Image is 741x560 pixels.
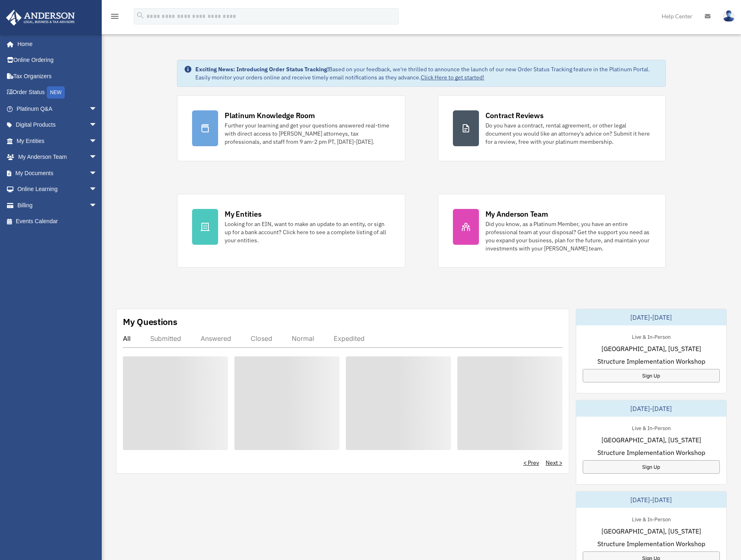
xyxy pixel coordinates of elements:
img: Anderson Advisors Platinum Portal [4,10,77,26]
span: Structure Implementation Workshop [597,448,705,457]
div: Contract Reviews [485,110,544,121]
a: Sign Up [583,369,720,382]
span: [GEOGRAPHIC_DATA], [US_STATE] [601,344,701,354]
div: Submitted [150,334,181,343]
div: Platinum Knowledge Room [225,110,315,121]
div: Normal [292,334,314,343]
span: arrow_drop_down [89,101,105,117]
a: menu [110,14,120,21]
div: My Questions [123,316,177,328]
a: My Anderson Teamarrow_drop_down [6,149,109,165]
div: Looking for an EIN, want to make an update to an entity, or sign up for a bank account? Click her... [225,220,390,244]
div: My Anderson Team [485,209,548,219]
a: Contract Reviews Do you have a contract, rental agreement, or other legal document you would like... [438,95,666,161]
a: Digital Productsarrow_drop_down [6,117,109,133]
div: Closed [251,334,272,343]
a: My Entitiesarrow_drop_down [6,133,109,149]
a: Online Ordering [6,52,109,68]
a: Order StatusNEW [6,84,109,101]
div: Answered [201,334,231,343]
img: User Pic [723,10,735,22]
span: arrow_drop_down [89,197,105,214]
a: Tax Organizers [6,68,109,84]
div: [DATE]-[DATE] [576,400,726,417]
a: Next > [546,459,562,467]
div: Based on your feedback, we're thrilled to announce the launch of our new Order Status Tracking fe... [195,65,659,81]
span: Structure Implementation Workshop [597,539,705,549]
div: Did you know, as a Platinum Member, you have an entire professional team at your disposal? Get th... [485,220,651,253]
div: [DATE]-[DATE] [576,492,726,508]
span: arrow_drop_down [89,165,105,182]
a: Platinum Knowledge Room Further your learning and get your questions answered real-time with dire... [177,95,405,161]
div: Expedited [334,334,365,343]
span: [GEOGRAPHIC_DATA], [US_STATE] [601,526,701,536]
span: arrow_drop_down [89,181,105,198]
a: < Prev [523,459,539,467]
i: menu [110,11,120,21]
a: My Anderson Team Did you know, as a Platinum Member, you have an entire professional team at your... [438,194,666,268]
a: Online Learningarrow_drop_down [6,181,109,198]
a: Sign Up [583,460,720,474]
span: arrow_drop_down [89,117,105,134]
div: Live & In-Person [625,332,677,340]
i: search [136,11,145,20]
a: Click Here to get started! [421,74,484,81]
div: Live & In-Person [625,423,677,432]
span: arrow_drop_down [89,149,105,166]
div: NEW [47,86,65,99]
span: arrow_drop_down [89,133,105,149]
span: Structure Implementation Workshop [597,356,705,366]
a: Home [6,36,105,52]
a: Billingarrow_drop_down [6,197,109,213]
div: My Entities [225,209,261,219]
a: My Entities Looking for an EIN, want to make an update to an entity, or sign up for a bank accoun... [177,194,405,268]
a: Platinum Q&Aarrow_drop_down [6,101,109,117]
strong: Exciting News: Introducing Order Status Tracking! [195,66,329,73]
div: Do you have a contract, rental agreement, or other legal document you would like an attorney's ad... [485,121,651,146]
a: Events Calendar [6,213,109,230]
div: [DATE]-[DATE] [576,309,726,325]
div: Live & In-Person [625,514,677,523]
div: Further your learning and get your questions answered real-time with direct access to [PERSON_NAM... [225,121,390,146]
div: All [123,334,131,343]
a: My Documentsarrow_drop_down [6,165,109,181]
span: [GEOGRAPHIC_DATA], [US_STATE] [601,435,701,445]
